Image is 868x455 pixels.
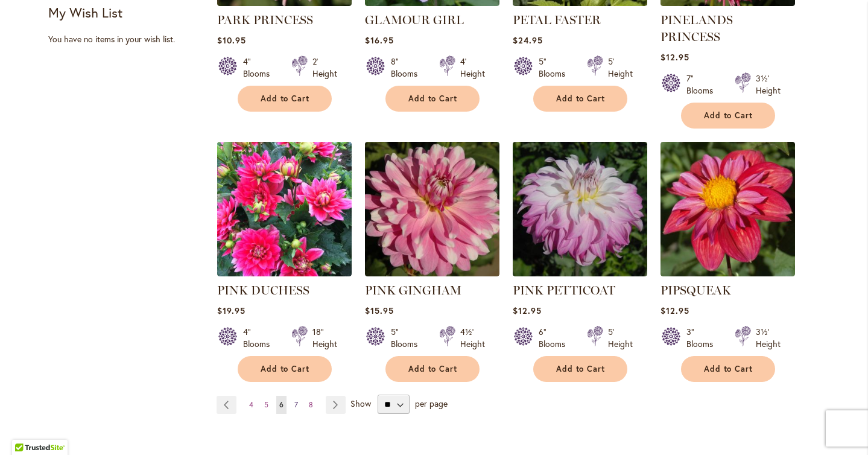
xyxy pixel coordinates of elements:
[704,110,753,121] span: Add to Cart
[309,400,313,409] span: 8
[608,326,633,350] div: 5' Height
[312,56,337,80] div: 2' Height
[681,356,775,382] button: Add to Cart
[264,400,268,409] span: 5
[217,142,352,276] img: PINK DUCHESS
[385,356,480,382] button: Add to Cart
[217,283,309,297] a: PINK DUCHESS
[48,33,209,45] div: You have no items in your wish list.
[279,400,284,409] span: 6
[350,398,371,409] span: Show
[217,305,246,316] span: $19.95
[704,364,753,374] span: Add to Cart
[385,86,480,112] button: Add to Cart
[415,398,448,409] span: per page
[9,412,43,446] iframe: Launch Accessibility Center
[217,13,313,27] a: PARK PRINCESS
[661,267,795,279] a: PIPSQUEAK
[306,396,316,414] a: 8
[556,94,606,104] span: Add to Cart
[238,356,332,382] button: Add to Cart
[217,34,246,46] span: $10.95
[513,283,615,297] a: PINK PETTICOAT
[539,326,572,350] div: 6" Blooms
[686,72,720,97] div: 7" Blooms
[217,267,352,279] a: PINK DUCHESS
[513,13,601,27] a: PETAL FASTER
[243,326,277,350] div: 4" Blooms
[513,267,647,279] a: Pink Petticoat
[533,356,627,382] button: Add to Cart
[460,56,485,80] div: 4' Height
[408,364,458,374] span: Add to Cart
[365,142,499,276] img: PINK GINGHAM
[661,51,689,63] span: $12.95
[291,396,301,414] a: 7
[243,56,277,80] div: 4" Blooms
[261,364,310,374] span: Add to Cart
[249,400,253,409] span: 4
[661,305,689,316] span: $12.95
[312,326,337,350] div: 18" Height
[365,283,461,297] a: PINK GINGHAM
[513,142,647,276] img: Pink Petticoat
[460,326,485,350] div: 4½' Height
[756,326,781,350] div: 3½' Height
[661,283,731,297] a: PIPSQUEAK
[513,34,543,46] span: $24.95
[365,13,464,27] a: GLAMOUR GIRL
[408,94,458,104] span: Add to Cart
[365,305,394,316] span: $15.95
[294,400,298,409] span: 7
[661,13,733,44] a: PINELANDS PRINCESS
[246,396,256,414] a: 4
[365,34,394,46] span: $16.95
[756,72,781,97] div: 3½' Height
[686,326,720,350] div: 3" Blooms
[513,305,542,316] span: $12.95
[238,86,332,112] button: Add to Cart
[661,142,795,276] img: PIPSQUEAK
[681,103,775,129] button: Add to Cart
[539,56,572,80] div: 5" Blooms
[608,56,633,80] div: 5' Height
[391,56,425,80] div: 8" Blooms
[261,94,310,104] span: Add to Cart
[533,86,627,112] button: Add to Cart
[556,364,606,374] span: Add to Cart
[261,396,271,414] a: 5
[391,326,425,350] div: 5" Blooms
[365,267,499,279] a: PINK GINGHAM
[48,4,122,21] strong: My Wish List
